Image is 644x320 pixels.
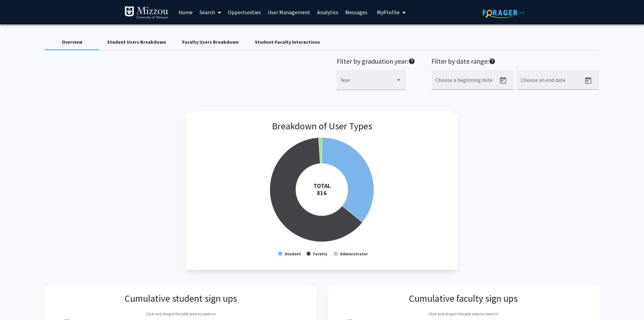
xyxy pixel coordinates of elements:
[146,311,216,316] text: Click and drag in the plot area to zoom in
[314,0,342,24] a: Analytics
[175,0,196,24] a: Home
[272,121,372,132] h3: Breakdown of User Types
[408,57,415,65] mat-icon: help
[182,39,239,46] div: Faculty Users Breakdown
[483,7,525,18] img: ForagerOne Logo
[581,74,595,87] button: Open calendar
[196,0,224,24] a: Search
[5,290,29,315] iframe: Chat
[124,6,168,20] img: University of Missouri Logo
[125,293,237,304] h3: Cumulative student sign ups
[224,0,264,24] a: Opportunities
[431,57,599,67] h2: Filter by date range:
[496,74,510,87] button: Open calendar
[62,39,82,46] div: Overview
[313,251,328,256] text: Faculty
[489,57,496,65] mat-icon: help
[409,293,518,304] h3: Cumulative faculty sign ups
[428,311,498,316] text: Click and drag in the plot area to zoom in
[264,0,314,24] a: User Management
[377,9,400,16] span: My Profile
[313,182,330,197] tspan: TOTAL 816
[107,39,166,46] div: Student Users Breakdown
[337,57,415,67] h2: Filter by graduation year:
[342,0,371,24] a: Messages
[285,251,301,256] text: Student
[340,251,368,256] text: Administrator
[255,39,320,46] div: Student-Faculty Interactions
